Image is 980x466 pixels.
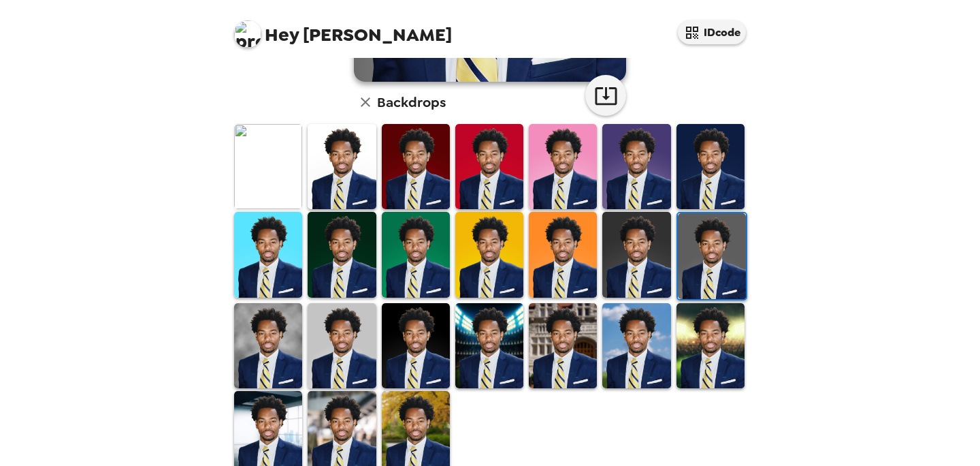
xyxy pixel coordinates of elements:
[234,124,302,209] img: Original
[234,14,452,44] span: [PERSON_NAME]
[678,20,746,44] button: IDcode
[377,91,446,113] h6: Backdrops
[234,20,261,48] img: profile pic
[265,22,299,47] span: Hey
